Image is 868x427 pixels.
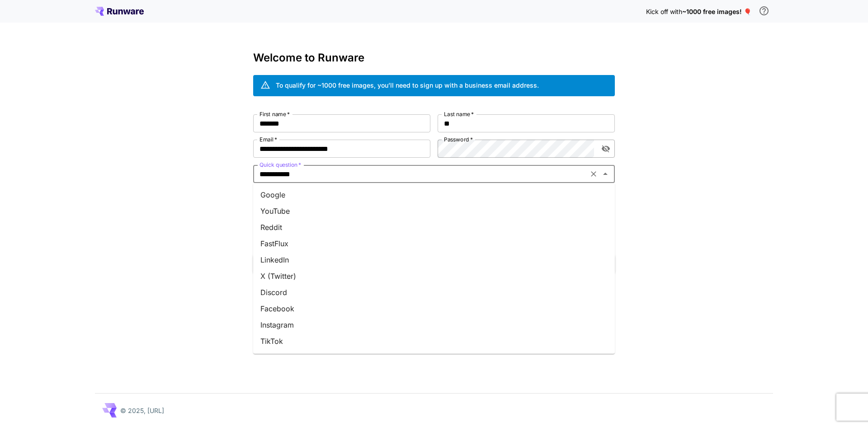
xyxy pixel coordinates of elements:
li: X (Twitter) [253,268,615,284]
h3: Welcome to Runware [253,52,615,64]
div: To qualify for ~1000 free images, you’ll need to sign up with a business email address. [276,80,539,90]
li: LinkedIn [253,252,615,268]
p: © 2025, [URL] [120,406,164,415]
label: Last name [444,110,474,118]
span: ~1000 free images! 🎈 [682,8,751,15]
label: Quick question [259,161,301,169]
li: Discord [253,284,615,300]
button: In order to qualify for free credit, you need to sign up with a business email address and click ... [755,2,773,20]
li: Google [253,187,615,203]
label: Password [444,136,473,143]
li: YouTube [253,203,615,219]
li: TikTok [253,333,615,349]
li: FastFlux [253,235,615,252]
li: Telegram [253,349,615,366]
span: Kick off with [646,8,682,15]
li: Facebook [253,300,615,317]
label: Email [259,136,277,143]
button: Close [599,168,612,180]
li: Instagram [253,317,615,333]
label: First name [259,110,290,118]
button: Clear [587,168,600,180]
button: toggle password visibility [598,141,614,157]
li: Reddit [253,219,615,235]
